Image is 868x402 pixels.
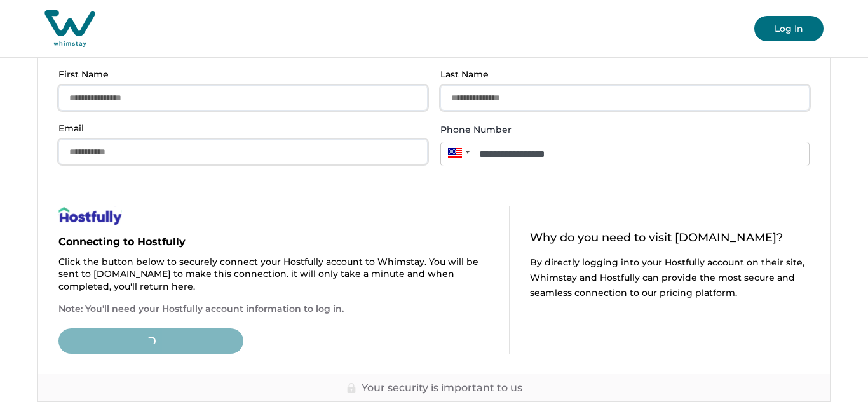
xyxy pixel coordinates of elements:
[754,16,824,41] button: Log In
[440,69,802,80] p: Last Name
[58,69,420,80] p: First Name
[440,123,802,137] label: Phone Number
[58,303,489,316] p: Note: You'll need your Hostfully account information to log in.
[58,236,489,248] p: Connecting to Hostfully
[530,232,810,245] p: Why do you need to visit [DOMAIN_NAME]?
[362,382,522,394] p: Your security is important to us
[44,10,95,47] img: Whimstay Host
[58,123,420,134] p: Email
[58,256,489,293] p: Click the button below to securely connect your Hostfully account to Whimstay. You will be sent t...
[440,142,473,164] div: United States: + 1
[58,206,122,225] img: help-page-image
[530,255,810,300] p: By directly logging into your Hostfully account on their site, Whimstay and Hostfully can provide...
